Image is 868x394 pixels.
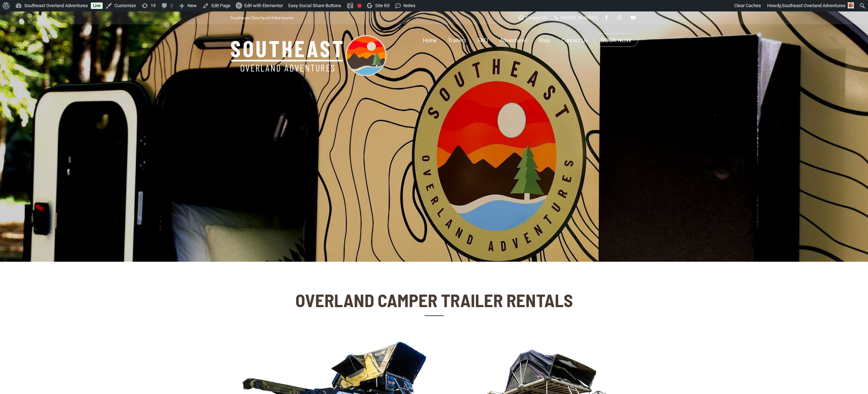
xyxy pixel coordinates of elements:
[423,31,437,49] a: Home
[375,3,389,8] span: Site Kit
[782,3,845,8] span: Southeast Overland Adventures
[478,31,488,49] a: FAQ
[448,31,466,49] a: Trailers
[357,4,362,8] div: Needs improvement
[230,35,387,76] img: Southeast Overland Adventures
[294,290,575,310] h2: OVERLAND CAMPER TRAILER RENTALS
[519,15,548,21] a: Contact Us
[601,36,631,44] a: BOOK NOW
[230,13,294,23] p: Southeast Overland Adventures
[244,3,283,8] span: Edit with Elementor
[526,15,548,21] span: Contact Us
[560,15,598,21] span: [PHONE_NUMBER]
[91,3,103,9] a: Live
[500,31,527,49] a: Adventures
[561,31,588,49] a: Contact Us
[555,15,598,21] a: [PHONE_NUMBER]
[539,31,550,49] a: Shop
